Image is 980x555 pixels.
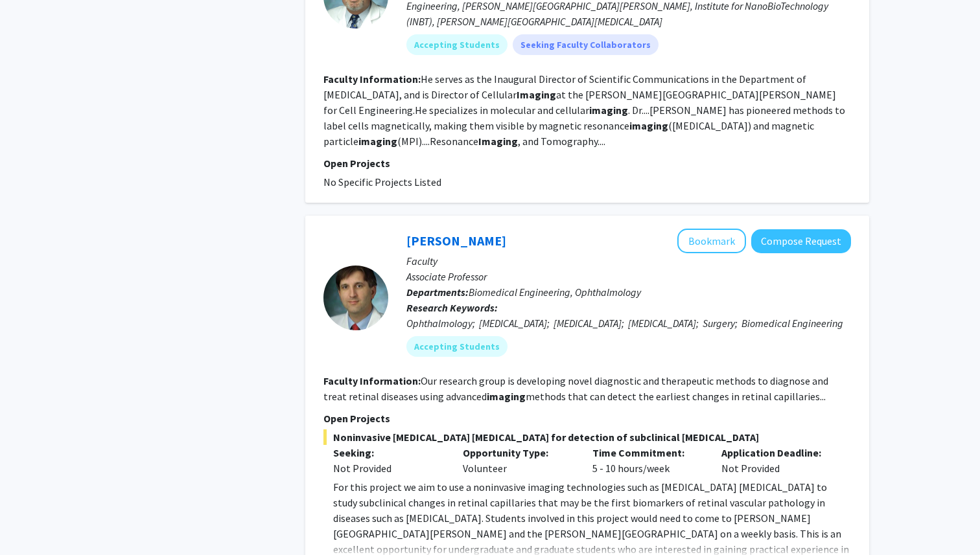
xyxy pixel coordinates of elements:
button: Add Amir Kashani to Bookmarks [677,229,746,253]
b: Imaging [517,88,556,101]
div: Not Provided [712,445,841,476]
p: Open Projects [323,155,851,171]
p: Seeking: [333,445,443,460]
b: Faculty Information: [323,374,421,387]
p: Opportunity Type: [463,445,573,460]
div: Volunteer [453,445,583,476]
fg-read-more: He serves as the Inaugural Director of Scientific Communications in the Department of [MEDICAL_DA... [323,73,845,148]
span: Biomedical Engineering, Ophthalmology [469,286,641,299]
b: imaging [629,119,668,132]
b: Departments: [406,286,469,299]
fg-read-more: Our research group is developing novel diagnostic and therapeutic methods to diagnose and treat r... [323,374,828,403]
div: Ophthalmology; [MEDICAL_DATA]; [MEDICAL_DATA]; [MEDICAL_DATA]; Surgery; Biomedical Engineering [406,315,851,331]
b: imaging [487,390,526,403]
mat-chip: Seeking Faculty Collaborators [513,34,659,55]
span: Noninvasive [MEDICAL_DATA] [MEDICAL_DATA] for detection of subclinical [MEDICAL_DATA] [323,429,851,445]
mat-chip: Accepting Students [406,34,507,55]
span: No Specific Projects Listed [323,176,441,188]
p: Time Commitment: [592,445,703,460]
p: Open Projects [323,411,851,426]
p: Application Deadline: [721,445,832,460]
b: imaging [358,135,397,148]
b: Faculty Information: [323,73,421,85]
p: Associate Professor [406,269,851,284]
div: Not Provided [333,460,443,476]
a: [PERSON_NAME] [406,232,506,249]
b: Imaging [478,135,518,148]
iframe: Chat [10,497,55,545]
button: Compose Request to Amir Kashani [751,229,851,253]
div: 5 - 10 hours/week [583,445,712,476]
mat-chip: Accepting Students [406,336,507,357]
p: Faculty [406,253,851,269]
b: Research Keywords: [406,301,498,314]
b: imaging [589,104,628,117]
